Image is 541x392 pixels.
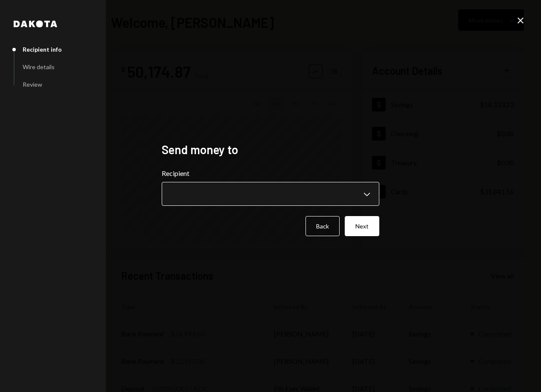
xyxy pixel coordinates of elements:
div: Recipient info [23,46,62,53]
div: Review [23,81,42,88]
button: Back [305,216,340,236]
h2: Send money to [162,141,379,158]
label: Recipient [162,168,379,178]
button: Recipient [162,182,379,206]
div: Wire details [23,63,55,70]
button: Next [345,216,379,236]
